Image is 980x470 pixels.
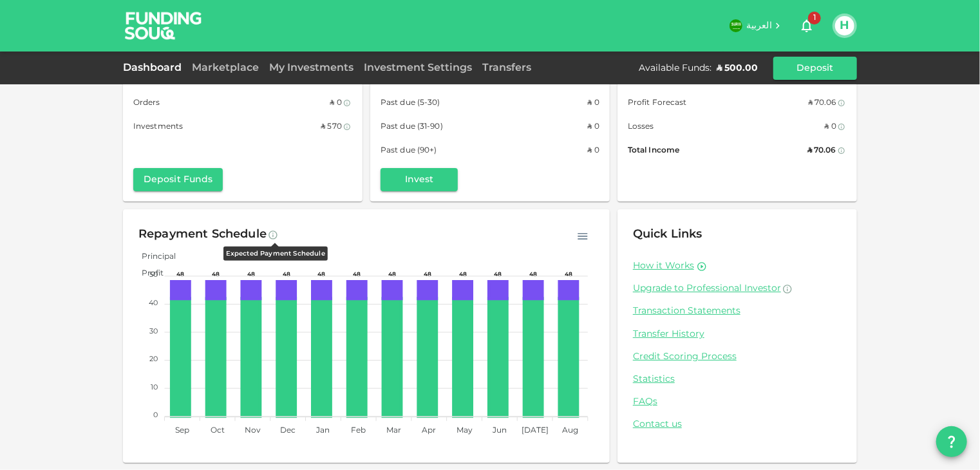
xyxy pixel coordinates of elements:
a: Dashboard [123,63,187,73]
span: Quick Links [633,229,702,240]
span: Profit [132,270,164,277]
span: Orders [133,97,160,110]
span: Upgrade to Professional Investor [633,284,781,293]
tspan: 20 [150,356,158,362]
tspan: Dec [280,427,296,435]
div: ʢ 0 [825,120,836,134]
button: H [835,16,854,35]
span: 1 [808,12,821,24]
a: Investment Settings [359,63,477,73]
a: Transfers [477,63,536,73]
tspan: Sep [175,427,189,435]
a: Upgrade to Professional Investor [633,283,842,295]
span: Profit Forecast [628,97,687,110]
tspan: Jan [316,427,330,435]
span: Investments [133,120,183,134]
tspan: 40 [149,300,158,306]
div: ʢ 0 [588,144,599,158]
span: Losses [628,120,654,134]
span: Past due (90+) [381,144,437,158]
button: question [936,426,967,457]
tspan: [DATE] [522,427,549,435]
div: ʢ 70.06 [807,144,836,158]
tspan: Nov [245,427,261,435]
div: ʢ 570 [321,120,342,134]
tspan: Oct [211,427,225,435]
button: 1 [794,13,820,39]
div: ʢ 0 [588,97,599,110]
button: Invest [381,168,458,191]
a: Statistics [633,373,842,386]
span: Principal [132,253,176,261]
tspan: Feb [351,427,366,435]
img: flag-sa.b9a346574cdc8950dd34b50780441f57.svg [730,19,742,32]
tspan: Apr [422,427,436,435]
tspan: 10 [151,384,158,391]
tspan: Mar [386,427,401,435]
a: How it Works [633,260,694,272]
div: Available Funds : [639,62,711,75]
a: Contact us [633,418,842,431]
button: Deposit [773,57,857,80]
a: FAQs [633,396,842,408]
span: Past due (5-30) [381,97,440,110]
div: ʢ 500.00 [717,62,758,75]
div: Repayment Schedule [138,225,267,245]
a: Transaction Statements [633,305,842,317]
a: Credit Scoring Process [633,351,842,363]
tspan: Aug [562,427,578,435]
a: Marketplace [187,63,264,73]
span: العربية [746,21,772,30]
tspan: 30 [150,328,158,335]
tspan: Jun [492,427,507,435]
tspan: May [457,427,473,435]
tspan: 0 [154,412,158,418]
div: ʢ 70.06 [808,97,836,110]
div: ʢ 0 [330,97,342,110]
a: My Investments [264,63,359,73]
tspan: 50 [150,272,158,279]
span: Total Income [628,144,679,158]
button: Deposit Funds [133,168,223,191]
a: Transfer History [633,328,842,341]
span: Past due (31-90) [381,120,443,134]
div: ʢ 0 [588,120,599,134]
